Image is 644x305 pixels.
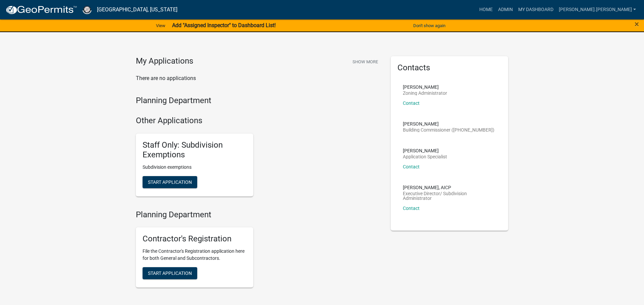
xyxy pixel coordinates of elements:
[143,267,197,279] button: Start Application
[136,116,381,126] h4: Other Applications
[477,3,495,16] a: Home
[83,5,92,14] img: Cass County, Indiana
[403,100,420,106] a: Contact
[403,91,447,95] p: Zoning Administrator
[143,140,247,160] h5: Staff Only: Subdivision Exemptions
[136,74,381,82] p: There are no applications
[403,122,494,126] p: [PERSON_NAME]
[403,206,420,211] a: Contact
[148,179,192,184] span: Start Application
[516,3,556,16] a: My Dashboard
[172,22,276,28] strong: Add "Assigned Inspector" to Dashboard List!
[136,56,193,66] h4: My Applications
[635,19,639,29] span: ×
[403,85,447,89] p: [PERSON_NAME]
[403,164,420,169] a: Contact
[350,56,381,67] button: Show More
[397,63,501,73] h5: Contacts
[403,185,496,190] p: [PERSON_NAME], AICP
[153,20,168,31] a: View
[403,154,447,159] p: Application Specialist
[495,3,516,16] a: Admin
[136,116,381,202] wm-workflow-list-section: Other Applications
[143,176,197,188] button: Start Application
[635,20,639,28] button: Close
[403,191,496,201] p: Executive Director/ Subdivision Administrator
[136,96,381,105] h4: Planning Department
[403,148,447,153] p: [PERSON_NAME]
[556,3,639,16] a: [PERSON_NAME].[PERSON_NAME]
[143,234,247,244] h5: Contractor's Registration
[411,20,448,31] button: Don't show again
[97,4,177,15] a: [GEOGRAPHIC_DATA], [US_STATE]
[136,210,381,220] h4: Planning Department
[143,164,247,171] p: Subdivision exemptions
[143,248,247,262] p: File the Contractor's Registration application here for both General and Subcontractors.
[403,128,494,132] p: Building Commissioner ([PHONE_NUMBER])
[148,271,192,276] span: Start Application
